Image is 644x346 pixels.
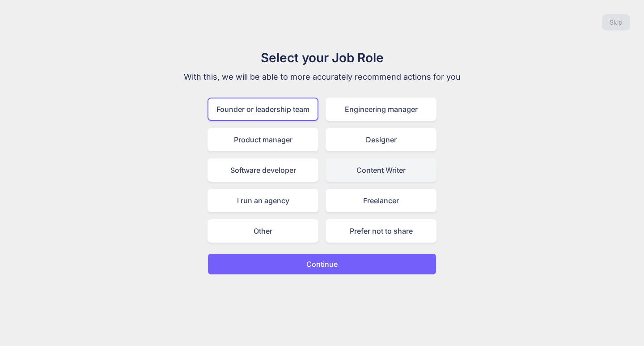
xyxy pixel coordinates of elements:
[208,128,318,151] div: Product manager
[208,158,318,182] div: Software developer
[208,98,318,121] div: Founder or leadership team
[602,14,630,30] button: Skip
[326,98,436,121] div: Engineering manager
[326,219,436,243] div: Prefer not to share
[172,48,472,67] h1: Select your Job Role
[306,259,338,269] p: Continue
[326,158,436,182] div: Content Writer
[208,253,436,275] button: Continue
[326,128,436,151] div: Designer
[172,71,472,83] p: With this, we will be able to more accurately recommend actions for you
[208,189,318,212] div: I run an agency
[326,189,436,212] div: Freelancer
[208,219,318,243] div: Other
